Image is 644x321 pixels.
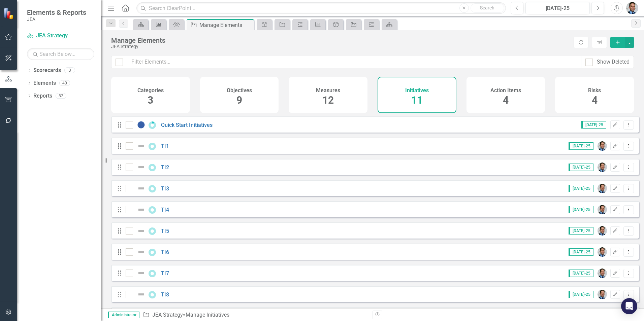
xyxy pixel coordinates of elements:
span: [DATE]-25 [569,270,593,277]
span: Elements & Reports [27,8,86,16]
div: [DATE]-25 [528,4,587,12]
div: » Manage Initiatives [143,311,367,319]
span: [DATE]-25 [569,164,593,171]
a: TI4 [161,207,169,213]
a: Scorecards [33,67,61,74]
a: TI6 [161,249,169,255]
img: Not Defined [137,206,145,214]
button: Search [471,3,504,13]
a: TI7 [161,270,169,277]
span: 11 [411,94,423,106]
span: 4 [503,94,509,106]
a: Reports [33,92,52,100]
span: 9 [236,94,242,106]
img: Not Defined [137,163,145,171]
h4: Categories [137,87,164,94]
span: [DATE]-25 [569,206,593,213]
a: TI2 [161,164,169,171]
img: Christopher Barrett [598,141,607,151]
div: 40 [59,80,70,86]
h4: Action Items [490,87,521,94]
h4: Objectives [227,87,252,94]
a: Quick Start Initiatives [161,122,213,128]
span: 4 [592,94,598,106]
input: Search Below... [27,48,94,60]
span: [DATE]-25 [569,142,593,150]
div: 3 [64,68,75,73]
img: Not Defined [137,269,145,277]
span: [DATE]-25 [581,121,606,129]
div: JEA Strategy [111,44,570,49]
img: ClearPoint Strategy [3,8,15,20]
img: Not Defined [137,290,145,298]
img: Christopher Barrett [598,226,607,236]
img: Christopher Barrett [598,290,607,299]
img: Christopher Barrett [598,163,607,172]
input: Filter Elements... [127,56,581,68]
div: Manage Elements [111,37,570,44]
span: [DATE]-25 [569,227,593,235]
a: JEA Strategy [27,32,94,40]
a: Elements [33,79,56,87]
span: Search [480,5,494,10]
span: 12 [322,94,334,106]
div: 82 [56,93,66,99]
span: 3 [148,94,153,106]
span: [DATE]-25 [569,291,593,298]
small: JEA [27,16,86,22]
img: Not Defined [137,248,145,256]
span: Administrator [108,312,139,318]
h4: Measures [316,87,340,94]
img: Christopher Barrett [598,247,607,257]
a: TI1 [161,143,169,149]
img: On Hold [137,121,145,129]
a: JEA Strategy [152,312,183,318]
img: Not Defined [137,142,145,150]
button: [DATE]-25 [525,2,590,14]
img: Not Defined [137,184,145,192]
a: TI5 [161,228,169,234]
h4: Risks [588,87,601,94]
div: Open Intercom Messenger [621,298,637,314]
img: Christopher Barrett [598,269,607,278]
span: [DATE]-25 [569,185,593,192]
div: Show Deleted [597,58,630,66]
img: Christopher Barrett [598,184,607,193]
a: TI3 [161,185,169,192]
img: Christopher Barrett [598,205,607,214]
div: Manage Elements [199,21,252,29]
img: Christopher Barrett [626,2,638,14]
img: Not Defined [137,227,145,235]
a: TI8 [161,291,169,298]
span: [DATE]-25 [569,248,593,256]
h4: Initiatives [405,87,429,94]
input: Search ClearPoint... [136,2,506,14]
